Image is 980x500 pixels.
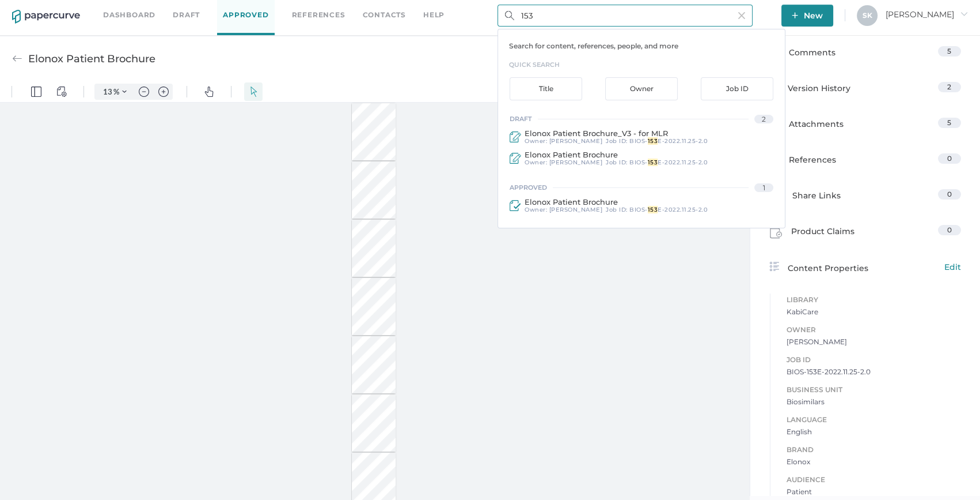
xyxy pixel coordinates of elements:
[886,9,968,20] span: [PERSON_NAME]
[509,58,785,71] h3: quick search
[648,159,658,166] span: 153
[510,153,521,164] img: draft-icon.2fe86ec2.svg
[792,5,823,27] span: New
[787,306,961,318] span: KabiCare
[725,1,744,20] button: Search
[787,366,961,378] span: BIOS-153E-2022.11.25-2.0
[658,206,708,213] span: E-2022.11.25-2.0
[549,137,603,145] span: [PERSON_NAME]
[788,82,850,98] span: Version History
[947,47,951,55] span: 5
[505,11,514,20] img: search.bf03fe8b.svg
[770,82,961,98] a: Version History2
[510,77,583,100] div: Title
[787,396,961,408] span: Biosimilars
[606,206,708,213] div: Job ID :
[947,154,952,163] span: 0
[787,456,961,468] span: Elonox
[947,82,951,91] span: 2
[606,159,708,166] div: Job ID :
[789,118,844,136] span: Attachments
[770,118,961,136] a: Attachments5
[12,54,22,64] img: back-arrow-grey.72011ae3.svg
[103,9,155,21] a: Dashboard
[363,9,406,21] a: Contacts
[947,118,951,127] span: 5
[549,206,603,213] span: [PERSON_NAME]
[658,137,708,145] span: E-2022.11.25-2.0
[498,126,785,148] a: Elonox Patient Brochure_V3 - for MLR Owner: [PERSON_NAME] Job ID: BIOS-153E-2022.11.25-2.0
[525,150,618,159] span: Elonox Patient Brochure
[115,2,134,18] button: Zoom Controls
[770,153,961,168] a: References0
[770,261,961,275] div: Content Properties
[510,115,532,123] div: draft
[789,46,835,64] span: Comments
[791,225,854,242] span: Product Claims
[605,77,678,100] div: Owner
[510,183,547,192] div: approved
[158,5,169,16] img: default-plus.svg
[629,137,648,145] span: BIOS-
[770,189,961,211] a: Share Links0
[787,443,961,456] span: Brand
[200,1,218,20] button: Pan
[292,9,345,21] a: References
[770,261,961,275] a: Content PropertiesEdit
[787,486,961,498] span: Patient
[787,413,961,426] span: Language
[498,195,785,216] a: Elonox Patient Brochure Owner: [PERSON_NAME] Job ID: BIOS-153E-2022.11.25-2.0
[754,183,773,192] div: 1
[509,41,785,51] p: Search for content, references, people, and more
[787,324,961,336] span: Owner
[863,11,872,20] span: S K
[787,294,961,306] span: Library
[113,6,119,15] span: %
[787,384,961,396] span: Business Unit
[244,1,263,20] button: Select
[525,197,618,206] span: Elonox Patient Brochure
[792,189,841,211] span: Share Links
[510,131,521,142] img: draft-icon.2fe86ec2.svg
[52,1,71,20] button: View Controls
[122,8,127,13] img: chevron.svg
[27,1,45,20] button: Panel
[204,5,214,16] img: default-pan.svg
[787,473,961,486] span: Audience
[423,9,445,21] div: help
[947,225,952,234] span: 0
[498,148,785,169] a: Elonox Patient Brochure Owner: [PERSON_NAME] Job ID: BIOS-153E-2022.11.25-2.0
[781,5,833,27] button: New
[525,138,602,145] div: Owner:
[770,262,779,271] img: content-properties-icon.34d20aed.svg
[648,206,658,213] span: 153
[947,190,952,198] span: 0
[738,12,745,19] img: cross-light-grey.10ea7ca4.svg
[787,336,961,348] span: [PERSON_NAME]
[606,138,708,145] div: Job ID :
[154,2,173,18] button: Zoom in
[248,5,259,16] img: default-select.svg
[658,159,708,166] span: E-2022.11.25-2.0
[97,5,113,16] input: Set zoom
[135,2,153,18] button: Zoom out
[629,159,648,166] span: BIOS-
[701,77,774,100] div: Job ID
[549,159,603,166] span: [PERSON_NAME]
[173,9,200,21] a: Draft
[730,5,740,16] img: default-magnifying-glass.svg
[787,426,961,438] span: English
[497,5,753,27] input: Search Workspace
[510,200,521,211] img: approved-icon.9c241b8e.svg
[789,153,836,168] span: References
[792,12,798,18] img: plus-white.e19ec114.svg
[525,129,668,138] span: Elonox Patient Brochure_V3 - for MLR
[770,226,783,239] img: claims-icon.71597b81.svg
[525,159,602,166] div: Owner:
[56,5,67,16] img: default-viewcontrols.svg
[960,10,968,18] i: arrow_right
[944,261,961,273] span: Edit
[648,137,658,145] span: 153
[754,115,773,123] div: 2
[629,206,648,213] span: BIOS-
